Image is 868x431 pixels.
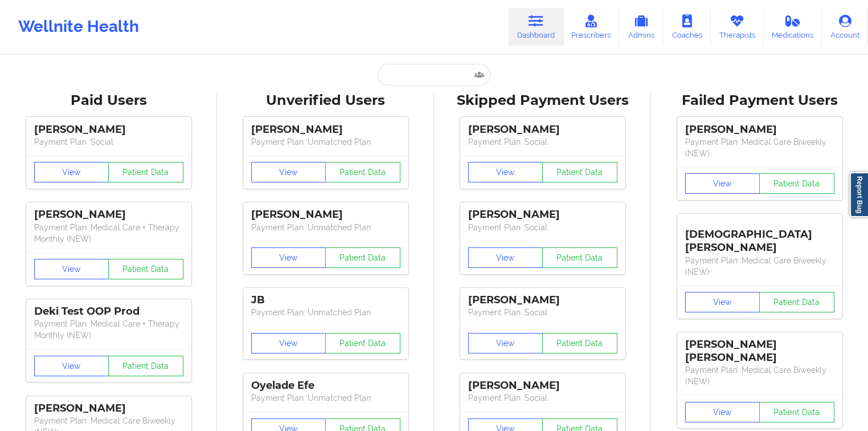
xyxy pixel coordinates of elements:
[251,379,400,392] div: Oyelade Efe
[34,259,109,279] button: View
[542,247,617,268] button: Patient Data
[685,136,834,159] p: Payment Plan : Medical Care Biweekly (NEW)
[108,259,183,279] button: Patient Data
[468,208,617,221] div: [PERSON_NAME]
[685,364,834,387] p: Payment Plan : Medical Care Biweekly (NEW)
[108,356,183,376] button: Patient Data
[685,255,834,278] p: Payment Plan : Medical Care Biweekly (NEW)
[108,162,183,182] button: Patient Data
[251,333,326,353] button: View
[685,123,834,136] div: [PERSON_NAME]
[711,8,764,46] a: Therapists
[619,8,664,46] a: Admins
[34,356,109,376] button: View
[468,162,543,182] button: View
[468,247,543,268] button: View
[468,333,543,353] button: View
[34,318,183,341] p: Payment Plan : Medical Care + Therapy Monthly (NEW)
[685,338,834,364] div: [PERSON_NAME] [PERSON_NAME]
[251,162,326,182] button: View
[468,307,617,318] p: Payment Plan : Social
[251,136,400,148] p: Payment Plan : Unmatched Plan
[685,292,760,312] button: View
[685,219,834,254] div: [DEMOGRAPHIC_DATA][PERSON_NAME]
[685,173,760,194] button: View
[251,222,400,233] p: Payment Plan : Unmatched Plan
[542,162,617,182] button: Patient Data
[759,292,834,312] button: Patient Data
[468,392,617,404] p: Payment Plan : Social
[34,222,183,245] p: Payment Plan : Medical Care + Therapy Monthly (NEW)
[251,123,400,136] div: [PERSON_NAME]
[251,247,326,268] button: View
[34,305,183,318] div: Deki Test OOP Prod
[759,402,834,422] button: Patient Data
[764,8,822,46] a: Medications
[822,8,868,46] a: Account
[468,123,617,136] div: [PERSON_NAME]
[442,92,643,109] div: Skipped Payment Users
[542,333,617,353] button: Patient Data
[685,402,760,422] button: View
[251,208,400,221] div: [PERSON_NAME]
[251,294,400,307] div: JB
[325,333,400,353] button: Patient Data
[468,222,617,233] p: Payment Plan : Social
[563,8,620,46] a: Prescribers
[251,307,400,318] p: Payment Plan : Unmatched Plan
[34,208,183,221] div: [PERSON_NAME]
[251,392,400,404] p: Payment Plan : Unmatched Plan
[468,379,617,392] div: [PERSON_NAME]
[34,402,183,415] div: [PERSON_NAME]
[325,247,400,268] button: Patient Data
[468,294,617,307] div: [PERSON_NAME]
[468,136,617,148] p: Payment Plan : Social
[8,92,209,109] div: Paid Users
[34,136,183,148] p: Payment Plan : Social
[34,162,109,182] button: View
[509,8,563,46] a: Dashboard
[325,162,400,182] button: Patient Data
[34,123,183,136] div: [PERSON_NAME]
[850,172,868,217] a: Report Bug
[659,92,860,109] div: Failed Payment Users
[664,8,711,46] a: Coaches
[225,92,426,109] div: Unverified Users
[759,173,834,194] button: Patient Data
